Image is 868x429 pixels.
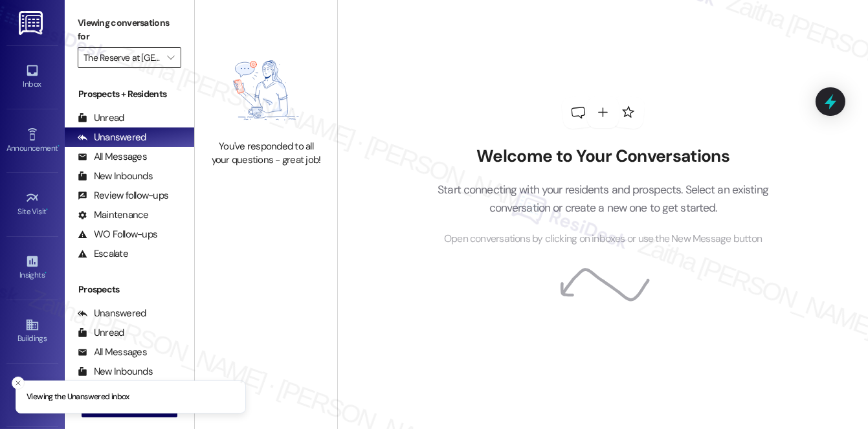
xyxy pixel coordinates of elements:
div: All Messages [78,346,147,359]
a: Leads [6,378,58,413]
span: • [47,205,49,214]
div: Unread [78,111,124,125]
div: Prospects [65,283,194,296]
a: Insights • [6,250,58,285]
label: Viewing conversations for [78,13,181,47]
div: New Inbounds [78,365,153,379]
span: • [45,269,47,278]
p: Viewing the Unanswered inbox [27,391,129,403]
div: Review follow-ups [78,189,168,203]
button: Close toast [12,377,25,390]
div: You've responded to all your questions - great job! [209,140,323,168]
i:  [167,52,174,63]
input: All communities [83,47,161,68]
p: Start connecting with your residents and prospects. Select an existing conversation or create a n... [418,181,788,217]
div: Escalate [78,247,128,261]
div: All Messages [78,150,147,164]
img: ResiDesk Logo [19,11,45,35]
a: Site Visit • [6,187,58,222]
h2: Welcome to Your Conversations [418,146,788,167]
a: Inbox [6,60,58,94]
div: New Inbounds [78,170,153,183]
img: empty-state [209,47,323,133]
div: Unanswered [78,131,146,144]
div: Unread [78,326,124,340]
div: Prospects + Residents [65,87,194,101]
div: WO Follow-ups [78,228,157,241]
div: Maintenance [78,208,149,222]
div: Unanswered [78,307,146,320]
span: • [58,142,60,151]
a: Buildings [6,314,58,349]
span: Open conversations by clicking on inboxes or use the New Message button [444,231,762,247]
